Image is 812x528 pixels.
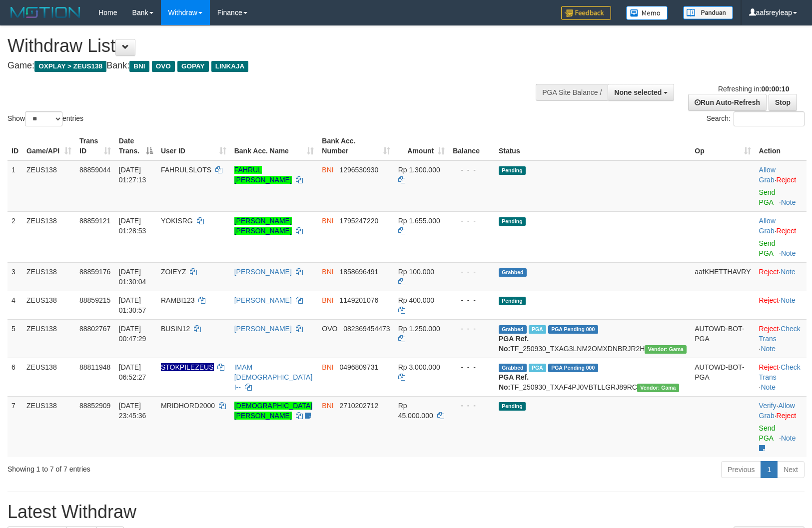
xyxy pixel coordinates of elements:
th: Game/API: activate to sort column ascending [22,132,75,160]
td: TF_250930_TXAG3LNM2OMXDNBRJR2H [495,319,691,358]
a: Note [781,198,796,206]
td: AUTOWD-BOT-PGA [691,319,755,358]
span: 88859215 [79,296,110,304]
img: panduan.png [683,6,733,19]
span: Pending [499,217,526,226]
a: Previous [721,461,761,478]
th: Trans ID: activate to sort column ascending [75,132,115,160]
span: [DATE] 01:30:04 [119,268,146,286]
span: Copy 1149201076 to clipboard [339,296,378,304]
span: Copy 2710202712 to clipboard [339,402,378,410]
span: Vendor URL: https://trx31.1velocity.biz [645,345,687,354]
div: - - - [453,324,491,334]
div: - - - [453,401,491,411]
td: ZEUS138 [22,319,75,358]
div: - - - [453,267,491,277]
td: ZEUS138 [22,160,75,212]
span: Marked by aafsreyleap [529,325,546,334]
span: OXPLAY > ZEUS138 [34,61,106,72]
a: Reject [759,325,779,333]
span: ZOIEYZ [161,268,186,276]
img: Button%20Memo.svg [626,6,668,20]
td: · [755,262,807,291]
span: OVO [152,61,175,72]
span: BNI [322,217,333,225]
a: Reject [777,412,797,420]
span: BUSIN12 [161,325,190,333]
td: 6 [7,358,22,396]
td: ZEUS138 [22,358,75,396]
th: Date Trans.: activate to sort column descending [115,132,157,160]
span: · [759,166,777,184]
a: Note [761,345,776,353]
span: MRIDHORD2000 [161,402,215,410]
span: Marked by aafsreyleap [529,364,546,372]
span: [DATE] 00:47:29 [119,325,146,343]
th: Action [755,132,807,160]
span: [DATE] 01:27:13 [119,166,146,184]
td: TF_250930_TXAF4PJ0VBTLLGRJ89RC [495,358,691,396]
a: Send PGA [759,188,776,206]
th: Balance [449,132,495,160]
b: PGA Ref. No: [499,373,529,391]
span: · [759,402,795,420]
span: · [759,217,777,235]
a: [DEMOGRAPHIC_DATA][PERSON_NAME] [234,402,313,420]
span: Pending [499,297,526,305]
div: - - - [453,295,491,305]
span: BNI [322,268,333,276]
a: Verify [759,402,777,410]
span: Nama rekening ada tanda titik/strip, harap diedit [161,363,214,371]
a: Note [761,383,776,391]
div: Showing 1 to 7 of 7 entries [7,460,331,474]
a: IMAM [DEMOGRAPHIC_DATA] I-- [234,363,313,391]
td: · [755,291,807,319]
td: 4 [7,291,22,319]
td: AUTOWD-BOT-PGA [691,358,755,396]
a: Send PGA [759,239,776,257]
span: OVO [322,325,337,333]
span: 88859044 [79,166,110,174]
td: 2 [7,211,22,262]
span: PGA Pending [548,364,598,372]
a: 1 [761,461,778,478]
div: - - - [453,165,491,175]
span: YOKISRG [161,217,193,225]
label: Search: [707,111,805,126]
a: Allow Grab [759,217,776,235]
a: Note [781,268,796,276]
span: Rp 1.300.000 [398,166,440,174]
span: LINKAJA [211,61,249,72]
span: Pending [499,166,526,175]
span: BNI [322,363,333,371]
a: [PERSON_NAME] [234,268,292,276]
h1: Withdraw List [7,36,531,56]
a: Allow Grab [759,166,776,184]
a: Allow Grab [759,402,795,420]
span: Copy 1296530930 to clipboard [339,166,378,174]
span: BNI [322,402,333,410]
span: 88859176 [79,268,110,276]
td: ZEUS138 [22,211,75,262]
a: Next [777,461,805,478]
button: None selected [608,84,674,101]
span: 88811948 [79,363,110,371]
td: aafKHETTHAVRY [691,262,755,291]
strong: 00:00:10 [761,85,789,93]
span: GOPAY [177,61,209,72]
th: ID [7,132,22,160]
td: 1 [7,160,22,212]
td: 3 [7,262,22,291]
span: 88859121 [79,217,110,225]
span: Copy 1858696491 to clipboard [339,268,378,276]
span: Rp 45.000.000 [398,402,433,420]
th: Bank Acc. Name: activate to sort column ascending [230,132,318,160]
a: [PERSON_NAME] [234,325,292,333]
a: Reject [777,227,797,235]
h4: Game: Bank: [7,61,531,71]
a: Check Trans [759,363,801,381]
span: None selected [614,88,662,96]
a: FAHRUL [PERSON_NAME] [234,166,292,184]
a: Reject [759,268,779,276]
span: Copy 0496809731 to clipboard [339,363,378,371]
